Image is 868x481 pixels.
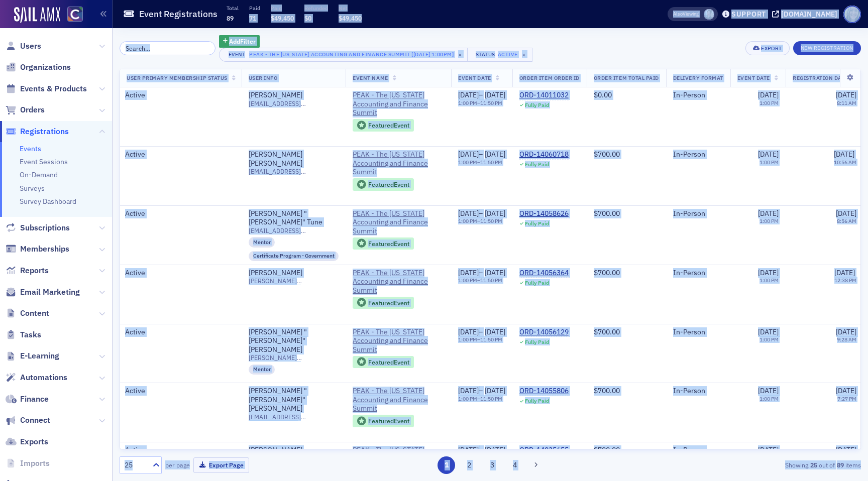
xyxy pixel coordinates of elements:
[249,446,302,455] a: [PERSON_NAME]
[6,308,49,319] a: Content
[834,277,856,284] time: 12:38 PM
[6,244,69,255] a: Memberships
[758,150,779,159] span: [DATE]
[353,209,444,236] a: PEAK - The [US_STATE] Accounting and Finance Summit
[519,150,569,159] div: ORD-14060718
[227,51,248,58] div: Event
[249,328,339,354] a: [PERSON_NAME] "[PERSON_NAME]" [PERSON_NAME]
[20,308,49,319] span: Content
[353,209,444,236] span: PEAK - The Colorado Accounting and Finance Summit
[594,445,620,454] span: $700.00
[506,456,524,474] button: 4
[519,91,569,100] a: ORD-14011032
[758,386,779,395] span: [DATE]
[458,159,505,166] div: –
[249,49,454,59] div: PEAK - The [US_STATE] Accounting and Finance Summit [[DATE] 1:00pm]
[758,90,779,99] span: [DATE]
[673,387,723,396] div: In-Person
[353,269,444,295] a: PEAK - The [US_STATE] Accounting and Finance Summit
[14,7,60,23] img: SailAMX
[20,287,80,298] span: Email Marketing
[6,222,70,233] a: Subscriptions
[6,287,80,298] a: Email Marketing
[458,277,477,284] time: 1:00 PM
[20,104,45,115] span: Orders
[480,99,502,106] time: 11:50 PM
[353,328,444,354] span: PEAK - The Colorado Accounting and Finance Summit
[6,41,41,52] a: Users
[249,100,339,107] span: [EMAIL_ADDRESS][PERSON_NAME][DOMAIN_NAME]
[458,269,505,278] div: –
[229,37,256,46] span: Add Filter
[758,327,779,336] span: [DATE]
[793,41,861,55] button: New Registration
[249,91,302,100] a: [PERSON_NAME]
[20,144,41,153] a: Events
[480,395,502,402] time: 11:50 PM
[249,74,278,81] span: User Info
[673,209,723,218] div: In-Person
[458,218,505,224] div: –
[339,5,362,12] p: Net
[219,48,469,62] button: EventPEAK - The [US_STATE] Accounting and Finance Summit [[DATE] 1:00pm]×
[227,14,234,22] span: 89
[834,159,856,166] time: 10:56 AM
[368,359,409,365] div: Featured Event
[519,209,569,218] a: ORD-14058626
[353,91,444,117] span: PEAK - The Colorado Accounting and Finance Summit
[304,14,311,22] span: $0
[673,269,723,278] div: In-Person
[758,268,779,277] span: [DATE]
[673,11,683,17] div: Also
[458,277,505,284] div: –
[165,460,190,469] label: per page
[304,5,328,12] p: Refunded
[20,415,50,426] span: Connect
[353,269,444,295] span: PEAK - The Colorado Accounting and Finance Summit
[793,74,848,81] span: Registration Date
[6,83,87,94] a: Events & Products
[353,297,414,309] div: Featured Event
[249,150,339,168] a: [PERSON_NAME] [PERSON_NAME]
[525,280,549,286] div: Fully Paid
[458,387,505,396] div: –
[125,387,235,396] div: Active
[219,35,260,48] button: AddFilter
[759,159,779,166] time: 1:00 PM
[834,268,855,277] span: [DATE]
[837,395,856,402] time: 7:27 PM
[836,445,856,454] span: [DATE]
[353,387,444,413] a: PEAK - The [US_STATE] Accounting and Finance Summit
[673,11,699,18] span: Viewing
[673,91,723,100] div: In-Person
[193,457,249,473] button: Export Page
[249,237,275,247] div: Mentor
[458,328,505,337] div: –
[67,7,83,22] img: SailAMX
[20,170,58,179] a: On-Demand
[20,41,41,52] span: Users
[368,300,409,306] div: Featured Event
[353,91,444,117] a: PEAK - The [US_STATE] Accounting and Finance Summit
[353,446,444,472] a: PEAK - The [US_STATE] Accounting and Finance Summit
[6,458,50,469] a: Imports
[249,209,339,227] a: [PERSON_NAME] "[PERSON_NAME]" Tune
[6,350,59,362] a: E-Learning
[458,336,477,343] time: 1:00 PM
[20,222,70,233] span: Subscriptions
[249,269,302,278] div: [PERSON_NAME]
[249,251,339,261] div: Certificate Program - Government
[594,327,620,336] span: $700.00
[353,328,444,354] a: PEAK - The [US_STATE] Accounting and Finance Summit
[836,209,856,218] span: [DATE]
[594,90,612,99] span: $0.00
[20,197,76,206] a: Survey Dashboard
[458,446,505,455] div: –
[6,372,67,383] a: Automations
[20,350,59,362] span: E-Learning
